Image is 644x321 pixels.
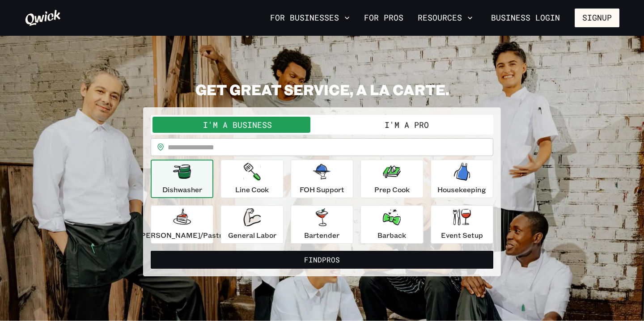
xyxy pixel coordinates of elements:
button: FindPros [151,251,493,269]
a: For Pros [360,10,407,25]
button: Line Cook [220,160,283,198]
p: [PERSON_NAME]/Pastry [138,230,226,241]
p: Line Cook [235,184,269,195]
p: FOH Support [300,184,344,195]
button: General Labor [220,205,283,244]
button: [PERSON_NAME]/Pastry [151,205,213,244]
h2: GET GREAT SERVICE, A LA CARTE. [143,80,501,98]
button: Prep Cook [360,160,423,198]
button: Housekeeping [431,160,493,198]
p: Prep Cook [374,184,410,195]
button: I'm a Pro [322,117,491,133]
p: Event Setup [441,230,483,241]
button: For Businesses [267,10,353,25]
p: General Labor [228,230,276,241]
button: Barback [360,205,423,244]
p: Barback [377,230,406,241]
p: Housekeeping [437,184,486,195]
p: Bartender [304,230,339,241]
button: Event Setup [431,205,493,244]
button: FOH Support [291,160,353,198]
button: Dishwasher [151,160,213,198]
button: Resources [414,10,476,25]
button: Bartender [291,205,353,244]
button: Signup [575,8,619,27]
button: I'm a Business [153,117,322,133]
a: Business Login [483,8,568,27]
p: Dishwasher [162,184,202,195]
